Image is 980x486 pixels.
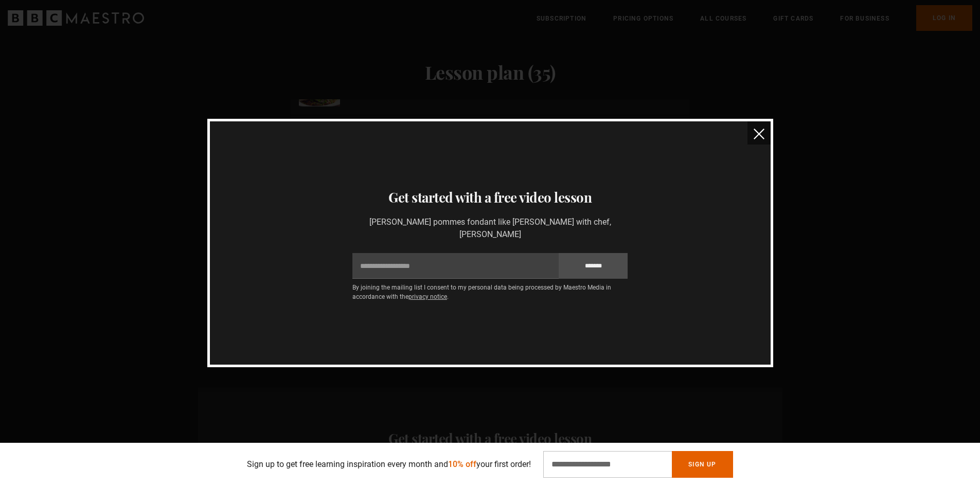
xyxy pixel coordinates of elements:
a: privacy notice [408,293,447,300]
button: Sign Up [672,451,733,478]
p: By joining the mailing list I consent to my personal data being processed by Maestro Media in acc... [352,283,628,301]
span: 10% off [448,459,476,469]
p: Sign up to get free learning inspiration every month and your first order! [247,458,531,471]
button: close [747,121,771,145]
h3: Get started with a free video lesson [222,187,758,208]
p: [PERSON_NAME] pommes fondant like [PERSON_NAME] with chef, [PERSON_NAME] [352,216,628,241]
